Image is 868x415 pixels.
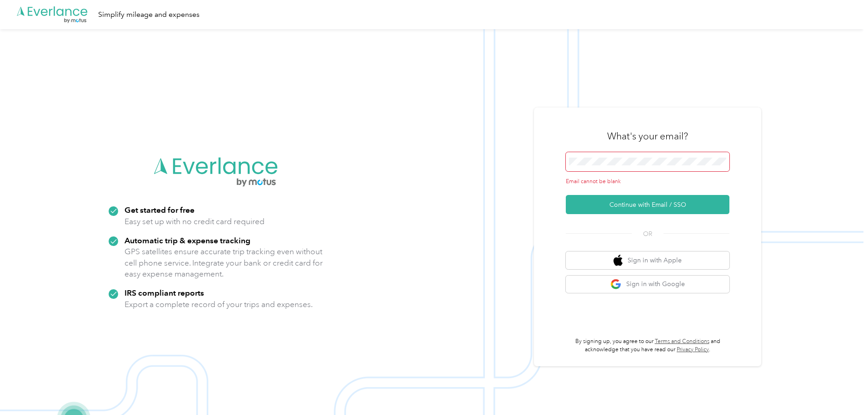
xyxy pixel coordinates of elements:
[607,130,688,143] h3: What's your email?
[566,251,729,269] button: apple logoSign in with Apple
[566,338,729,354] p: By signing up, you agree to our and acknowledge that you have read our .
[610,279,622,290] img: google logo
[632,229,663,239] span: OR
[566,178,729,186] div: Email cannot be blank
[566,276,729,293] button: google logoSign in with Google
[566,195,729,214] button: Continue with Email / SSO
[614,255,623,266] img: apple logo
[125,205,195,215] strong: Get started for free
[125,299,313,310] p: Export a complete record of your trips and expenses.
[98,9,200,20] div: Simplify mileage and expenses
[125,288,204,297] strong: IRS compliant reports
[817,364,868,415] iframe: Everlance-gr Chat Button Frame
[125,246,323,280] p: GPS satellites ensure accurate trip tracking even without cell phone service. Integrate your bank...
[677,346,709,353] a: Privacy Policy
[655,338,709,345] a: Terms and Conditions
[125,236,250,245] strong: Automatic trip & expense tracking
[125,216,264,227] p: Easy set up with no credit card required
